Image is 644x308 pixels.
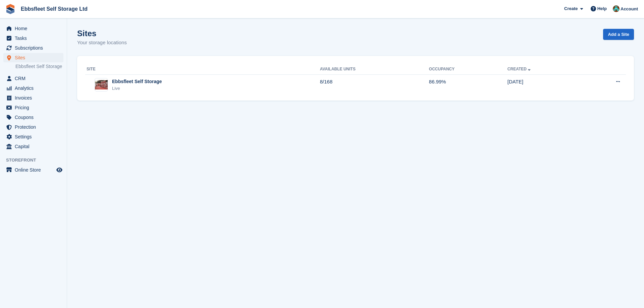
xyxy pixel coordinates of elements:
span: Pricing [15,103,55,112]
a: menu [3,74,63,83]
th: Available Units [320,64,429,75]
img: stora-icon-8386f47178a22dfd0bd8f6a31ec36ba5ce8667c1dd55bd0f319d3a0aa187defe.svg [5,4,15,14]
p: Your storage locations [77,39,127,47]
td: [DATE] [507,74,583,95]
a: Ebbsfleet Self Storage [15,63,63,70]
span: CRM [15,74,55,83]
span: Coupons [15,113,55,122]
th: Site [85,64,320,75]
td: 86.99% [429,74,507,95]
span: Tasks [15,34,55,43]
img: Image of Ebbsfleet Self Storage site [95,80,108,90]
span: Sites [15,53,55,62]
a: menu [3,165,63,175]
h1: Sites [77,29,127,38]
a: Add a Site [603,29,634,40]
a: Preview store [55,166,63,174]
a: menu [3,34,63,43]
span: Online Store [15,165,55,175]
a: Ebbsfleet Self Storage Ltd [18,3,90,14]
span: Storefront [6,157,67,164]
span: Account [621,6,638,12]
img: George Spring [613,5,620,12]
div: Live [112,85,162,92]
span: Home [15,24,55,33]
span: Invoices [15,93,55,103]
span: Analytics [15,83,55,93]
a: menu [3,43,63,53]
span: Subscriptions [15,43,55,53]
a: menu [3,83,63,93]
span: Settings [15,132,55,141]
a: menu [3,93,63,103]
span: Capital [15,142,55,151]
a: menu [3,142,63,151]
a: menu [3,132,63,141]
a: menu [3,24,63,33]
td: 8/168 [320,74,429,95]
a: Created [507,67,532,71]
span: Protection [15,122,55,132]
span: Help [597,5,607,12]
a: menu [3,122,63,132]
th: Occupancy [429,64,507,75]
div: Ebbsfleet Self Storage [112,78,162,85]
span: Create [564,5,578,12]
a: menu [3,103,63,112]
a: menu [3,113,63,122]
a: menu [3,53,63,62]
